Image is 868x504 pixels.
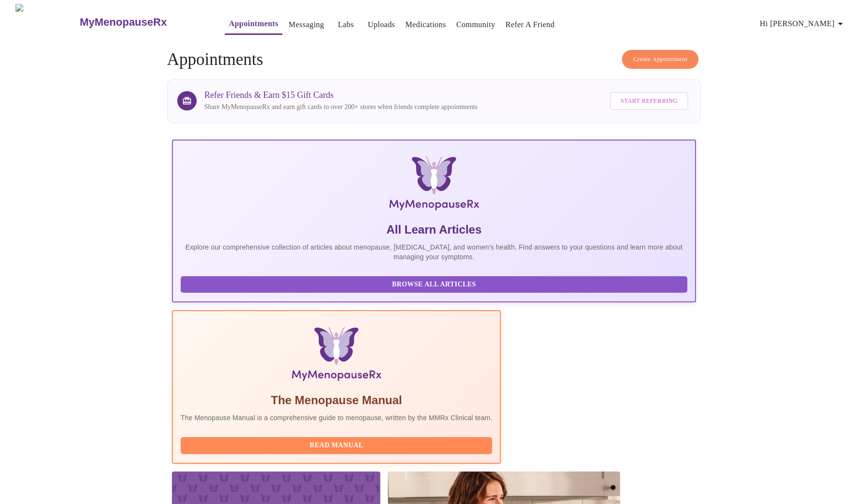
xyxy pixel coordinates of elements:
a: MyMenopauseRx [78,5,205,39]
span: Browse All Articles [190,279,678,291]
button: Refer a Friend [502,15,559,34]
button: Start Referring [610,92,688,110]
img: MyMenopauseRx Logo [15,4,78,40]
button: Community [452,15,499,34]
span: Create Appointment [633,54,687,65]
p: Share MyMenopauseRx and earn gift cards to over 200+ stores when friends complete appointments [204,102,478,112]
img: Menopause Manual [230,327,443,385]
a: Browse All Articles [181,280,690,288]
span: Start Referring [620,95,678,107]
button: Medications [402,15,450,34]
a: Medications [405,18,446,31]
a: Labs [338,18,354,31]
span: Read Manual [190,440,483,452]
a: Appointments [229,17,278,31]
h3: MyMenopauseRx [80,16,167,29]
a: Community [456,18,496,31]
a: Read Manual [181,441,495,449]
p: Explore our comprehensive collection of articles about menopause, [MEDICAL_DATA], and women's hea... [181,242,687,262]
button: Messaging [285,15,328,34]
a: Uploads [368,18,395,31]
h5: All Learn Articles [181,222,687,237]
a: Messaging [289,18,324,31]
button: Hi [PERSON_NAME] [756,14,850,33]
h3: Refer Friends & Earn $15 Gift Cards [204,90,478,100]
button: Browse All Articles [181,276,687,293]
button: Create Appointment [622,50,698,69]
h4: Appointments [167,50,701,69]
span: Hi [PERSON_NAME] [760,17,846,31]
button: Uploads [364,15,399,34]
a: Start Referring [607,87,691,115]
button: Labs [330,15,361,34]
button: Appointments [225,14,282,35]
img: MyMenopauseRx Logo [259,156,608,214]
p: The Menopause Manual is a comprehensive guide to menopause, written by the MMRx Clinical team. [181,413,493,423]
button: Read Manual [181,437,493,454]
h5: The Menopause Manual [181,393,493,408]
a: Refer a Friend [506,18,555,31]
